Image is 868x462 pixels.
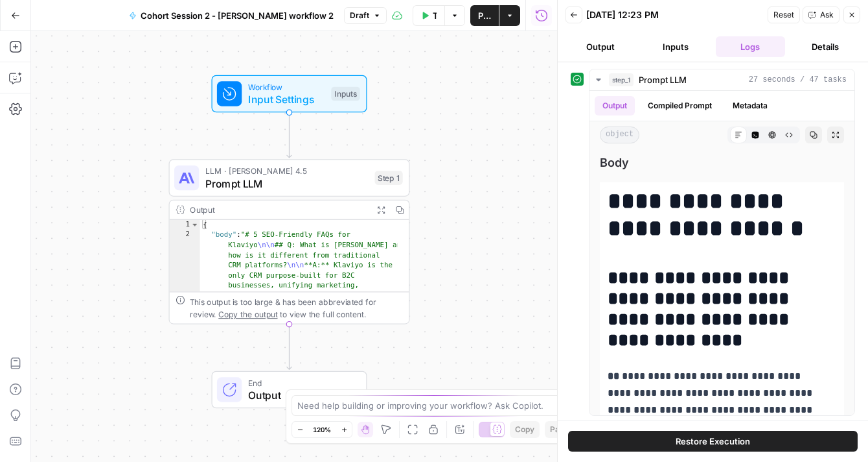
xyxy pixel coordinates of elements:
span: 120% [313,424,331,435]
span: Input Settings [248,91,325,107]
span: Workflow [248,80,325,93]
div: Step 1 [375,171,403,185]
g: Edge from step_1 to end [287,324,291,370]
span: Prompt LLM [205,176,369,191]
span: Test Data [433,9,437,22]
span: 27 seconds / 47 tasks [749,74,847,86]
div: LLM · [PERSON_NAME] 4.5Prompt LLMStep 1Output{ "body":"# 5 SEO-Friendly FAQs for Klaviyo\n\n## Q:... [169,159,410,324]
button: 27 seconds / 47 tasks [589,69,854,90]
span: Copy the output [218,310,277,319]
button: Details [790,36,860,57]
span: Cohort Session 2 - [PERSON_NAME] workflow 2 [141,9,334,22]
span: Restore Execution [676,435,750,448]
g: Edge from start to step_1 [287,112,291,158]
span: object [600,127,639,143]
span: Copy [515,424,534,435]
div: 1 [170,220,200,230]
span: End [248,376,354,389]
button: Test Data [413,5,444,26]
button: Compiled Prompt [640,96,720,115]
span: Body [600,154,844,172]
span: Toggle code folding, rows 1 through 3 [190,220,199,230]
button: Copy [510,421,540,438]
button: Inputs [641,36,711,57]
button: Publish [470,5,499,26]
button: Restore Execution [568,431,858,452]
span: LLM · [PERSON_NAME] 4.5 [205,165,369,177]
span: Prompt LLM [639,73,687,86]
span: Ask [820,9,834,21]
div: 27 seconds / 47 tasks [589,91,854,415]
span: Output [248,387,354,403]
button: Reset [768,6,800,23]
button: Draft [344,7,387,24]
span: step_1 [609,73,634,86]
div: Output [190,204,367,216]
div: Inputs [331,87,360,101]
span: Paste [550,424,571,435]
button: Ask [803,6,839,23]
span: Publish [478,9,491,22]
button: Output [595,96,635,115]
button: Paste [545,421,577,438]
span: Reset [773,9,794,21]
div: EndOutput [169,371,410,409]
button: Logs [716,36,786,57]
div: This output is too large & has been abbreviated for review. to view the full content. [190,295,403,320]
span: Draft [350,10,369,21]
button: Cohort Session 2 - [PERSON_NAME] workflow 2 [121,5,341,26]
button: Output [565,36,635,57]
div: WorkflowInput SettingsInputs [169,75,410,113]
button: Metadata [725,96,775,115]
